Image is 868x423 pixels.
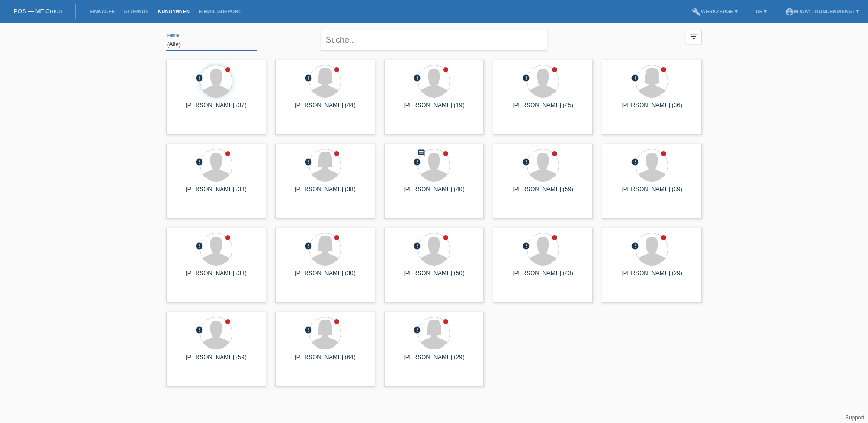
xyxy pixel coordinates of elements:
div: [PERSON_NAME] (43) [500,270,586,284]
i: error [631,74,639,82]
div: [PERSON_NAME] (59) [500,186,586,200]
div: [PERSON_NAME] (36) [609,102,695,116]
div: [PERSON_NAME] (19) [391,102,477,116]
div: [PERSON_NAME] (38) [173,186,259,200]
input: Suche... [321,30,547,51]
i: error [304,242,312,250]
a: account_circlem-way - Kundendienst ▾ [780,9,863,14]
div: [PERSON_NAME] (37) [173,102,259,116]
a: Einkäufe [85,9,119,14]
div: Unbestätigt, in Bearbeitung [413,158,421,167]
div: Unbestätigt, in Bearbeitung [413,74,421,84]
i: error [195,326,203,334]
div: Unbestätigt, in Bearbeitung [413,326,421,335]
i: error [413,242,421,250]
i: error [195,242,203,250]
a: Stornos [119,9,153,14]
i: error [522,242,530,250]
div: [PERSON_NAME] (29) [391,354,477,368]
div: Unbestätigt, in Bearbeitung [304,242,312,251]
a: buildWerkzeuge ▾ [687,9,742,14]
div: Unbestätigt, in Bearbeitung [195,74,203,84]
i: build [692,7,701,16]
i: account_circle [785,7,794,16]
div: [PERSON_NAME] (38) [173,270,259,284]
div: [PERSON_NAME] (30) [282,270,368,284]
i: error [522,74,530,82]
i: error [522,158,530,166]
i: error [195,158,203,166]
a: DE ▾ [751,9,771,14]
div: Unbestätigt, in Bearbeitung [195,326,203,335]
i: comment [417,149,425,157]
div: [PERSON_NAME] (38) [282,186,368,200]
i: error [413,326,421,334]
div: Unbestätigt, in Bearbeitung [522,158,530,167]
a: Kund*innen [153,9,194,14]
div: [PERSON_NAME] (50) [391,270,477,284]
div: [PERSON_NAME] (45) [500,102,586,116]
div: [PERSON_NAME] (44) [282,102,368,116]
div: [PERSON_NAME] (59) [173,354,259,368]
a: POS — MF Group [14,8,62,15]
i: filter_list [689,31,699,41]
div: Unbestätigt, in Bearbeitung [195,158,203,167]
div: Unbestätigt, in Bearbeitung [631,242,639,251]
i: error [195,74,203,82]
div: [PERSON_NAME] (40) [391,186,477,200]
div: [PERSON_NAME] (39) [609,186,695,200]
i: error [304,158,312,166]
i: error [631,158,639,166]
div: Unbestätigt, in Bearbeitung [522,74,530,84]
div: Unbestätigt, in Bearbeitung [195,242,203,251]
div: Unbestätigt, in Bearbeitung [304,74,312,84]
div: Unbestätigt, in Bearbeitung [304,158,312,167]
i: error [631,242,639,250]
i: error [413,158,421,166]
div: Unbestätigt, in Bearbeitung [522,242,530,251]
div: Unbestätigt, in Bearbeitung [631,74,639,84]
div: Unbestätigt, in Bearbeitung [304,326,312,335]
i: error [304,326,312,334]
i: error [304,74,312,82]
div: [PERSON_NAME] (29) [609,270,695,284]
div: Unbestätigt, in Bearbeitung [631,158,639,167]
i: error [413,74,421,82]
a: E-Mail Support [194,9,246,14]
div: Neuer Kommentar [417,149,425,158]
div: Unbestätigt, in Bearbeitung [413,242,421,251]
a: Support [845,414,864,421]
div: [PERSON_NAME] (64) [282,354,368,368]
